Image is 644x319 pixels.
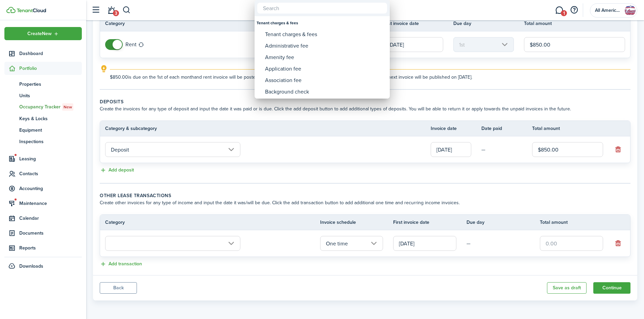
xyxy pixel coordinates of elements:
[265,52,385,63] div: Amenity fee
[265,86,385,98] div: Background check
[265,40,385,52] div: Administrative fee
[257,3,387,14] input: Search
[257,17,388,29] div: Tenant charges & fees
[265,63,385,75] div: Application fee
[265,75,385,86] div: Association fee
[265,29,385,40] div: Tenant charges & fees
